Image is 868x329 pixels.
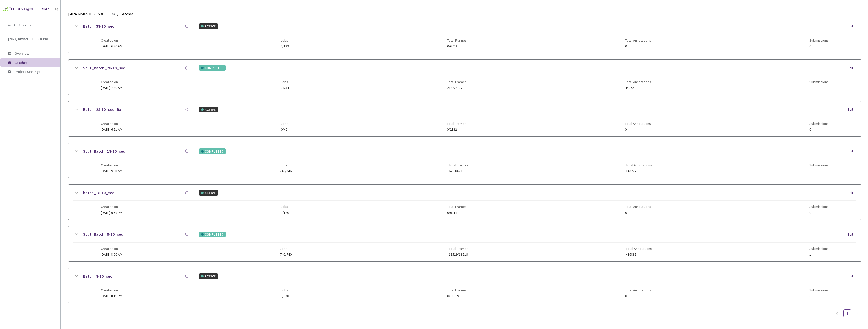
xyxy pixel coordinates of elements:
span: Total Annotations [626,163,652,167]
span: Created on [101,80,122,84]
span: 45872 [625,86,651,90]
span: Created on [101,205,122,209]
span: Created on [101,163,122,167]
span: Submissions [809,122,829,126]
span: right [856,312,859,315]
a: 1 [844,310,851,317]
span: Total Annotations [625,122,651,126]
span: [DATE] 9:58 AM [101,169,122,173]
span: Created on [101,288,122,292]
span: Jobs [280,247,292,251]
span: Total Annotations [625,205,651,209]
span: [DATE] 9:59 PM [101,210,122,215]
li: Next Page [853,309,861,317]
span: 1 [809,169,829,173]
li: / [117,11,118,17]
span: 0/125 [281,211,289,215]
span: Submissions [809,163,829,167]
span: 142727 [626,169,652,173]
span: 0 [809,211,829,215]
span: Jobs [281,38,289,42]
span: Jobs [281,205,289,209]
div: ACTIVE [199,107,218,112]
span: Total Annotations [625,38,651,42]
span: 0/370 [281,294,289,298]
span: 0 [625,211,651,215]
span: 84/84 [281,86,289,90]
div: Split_Batch_18-10_secCOMPLETEDEditCreated on[DATE] 9:58 AMJobs246/246Total Frames6213/6213Total A... [68,143,861,178]
span: 0/18519 [447,294,467,298]
span: Submissions [809,288,829,292]
span: 1 [809,86,829,90]
div: Edit [848,149,856,154]
span: 1 [809,253,829,256]
span: Total Frames [447,122,466,126]
a: Batch_28-10_sec_fix [83,106,121,113]
span: 0 [809,44,829,48]
span: 0 [809,128,829,131]
span: Jobs [281,288,289,292]
span: Submissions [809,247,829,251]
span: 740/740 [280,253,292,256]
span: Total Frames [447,38,467,42]
span: [DATE] 8:00 AM [101,252,122,257]
span: [DATE] 6:51 AM [101,127,122,132]
span: 246/246 [280,169,292,173]
span: 0 [625,128,651,131]
span: 0 [625,44,651,48]
div: ACTIVE [199,273,218,279]
span: Batches [15,60,28,65]
span: 0/2132 [447,128,466,131]
a: Split_Batch_8-10_sec [83,231,123,237]
div: Edit [848,232,856,237]
button: left [833,309,841,317]
div: COMPLETED [199,65,226,71]
span: 18519/18519 [449,253,468,256]
li: Previous Page [833,309,841,317]
span: All Projects [14,23,32,27]
span: Overview [15,51,29,56]
a: Batch_8-10_sec [83,273,112,279]
span: Total Frames [447,288,467,292]
span: [2024] Rivian 3D PCS<>Production [8,37,53,41]
span: Jobs [281,122,288,126]
span: 0/6742 [447,44,467,48]
div: Edit [848,24,856,29]
div: Split_Batch_8-10_secCOMPLETEDEditCreated on[DATE] 8:00 AMJobs740/740Total Frames18519/18519Total ... [68,226,861,261]
span: 0/6314 [447,211,467,215]
span: 0 [809,294,829,298]
span: Submissions [809,205,829,209]
span: Jobs [280,163,292,167]
div: ACTIVE [199,23,218,29]
div: Edit [848,66,856,71]
span: Created on [101,38,122,42]
span: 0/42 [281,128,288,131]
a: Batch_38-10_sec [83,23,114,29]
span: Created on [101,122,122,126]
span: Created on [101,247,122,251]
span: 436887 [626,253,652,256]
div: GT Studio [36,7,50,12]
span: Total Annotations [626,247,652,251]
div: Edit [848,274,856,279]
div: COMPLETED [199,232,226,237]
span: [DATE] 6:30 AM [101,44,122,48]
span: Submissions [809,80,829,84]
div: Batch_38-10_secACTIVEEditCreated on[DATE] 6:30 AMJobs0/133Total Frames0/6742Total Annotations0Sub... [68,18,861,53]
span: Total Annotations [625,288,651,292]
a: Split_Batch_28-10_sec [83,65,125,71]
span: Submissions [809,38,829,42]
span: 2132/2132 [447,86,467,90]
span: [DATE] 8:19 PM [101,294,122,298]
a: Split_Batch_18-10_sec [83,148,125,154]
div: COMPLETED [199,148,226,154]
div: Batch_8-10_secACTIVEEditCreated on[DATE] 8:19 PMJobs0/370Total Frames0/18519Total Annotations0Sub... [68,268,861,303]
span: Total Frames [449,247,468,251]
div: Edit [848,190,856,195]
span: Batches [120,11,134,17]
a: batch_18-10_sec [83,190,114,196]
span: [DATE] 7:30 AM [101,85,122,90]
span: Total Annotations [625,80,651,84]
span: Total Frames [447,205,467,209]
